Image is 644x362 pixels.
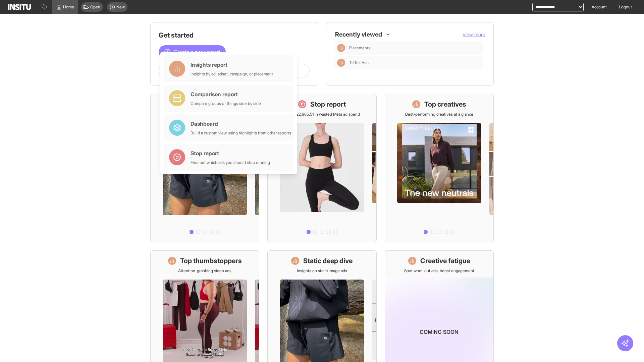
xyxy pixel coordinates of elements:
[63,4,74,10] span: Home
[180,256,242,265] h1: Top thumbstoppers
[349,60,369,65] span: TikTok Ads
[385,94,494,242] a: Top creativesBest-performing creatives at a glance
[310,100,346,109] h1: Stop report
[191,71,273,77] div: Insights by ad, adset, campaign, or placement
[191,149,270,157] div: Stop report
[284,112,360,117] p: Save £22,985.51 in wasted Meta ad spend
[191,130,291,136] div: Build a custom view using highlights from other reports
[8,4,31,10] img: Logo
[173,48,220,56] span: Create a new report
[349,60,480,65] span: TikTok Ads
[90,4,100,10] span: Open
[463,32,485,37] span: View more
[150,94,259,242] a: What's live nowSee all active ads instantly
[349,45,480,51] span: Placements
[159,31,310,40] h1: Get started
[463,31,485,38] button: View more
[303,256,353,265] h1: Static deep dive
[191,61,273,69] div: Insights report
[337,59,345,67] div: Insights
[405,112,473,117] p: Best-performing creatives at a glance
[191,90,261,98] div: Comparison report
[178,268,231,274] p: Attention-grabbing video ads
[116,4,125,10] span: New
[267,94,376,242] a: Stop reportSave £22,985.51 in wasted Meta ad spend
[191,160,270,165] div: Find out which ads you should stop running
[337,44,345,52] div: Insights
[191,120,291,128] div: Dashboard
[159,45,226,59] button: Create a new report
[424,100,466,109] h1: Top creatives
[349,45,370,51] span: Placements
[297,268,347,274] p: Insights on static image ads
[191,101,261,106] div: Compare groups of things side by side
